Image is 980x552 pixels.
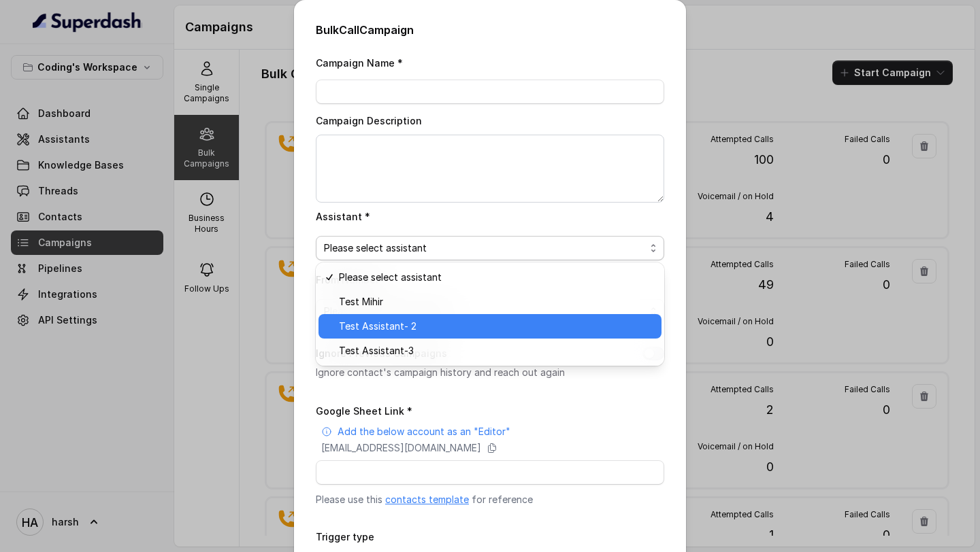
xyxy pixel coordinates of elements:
[324,240,645,256] span: Please select assistant
[316,236,664,260] button: Please select assistant
[339,318,653,334] span: Test Assistant- 2
[316,262,664,366] div: Please select assistant
[339,269,653,286] span: Please select assistant
[339,343,653,359] span: Test Assistant-3
[339,294,653,310] span: Test Mihir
